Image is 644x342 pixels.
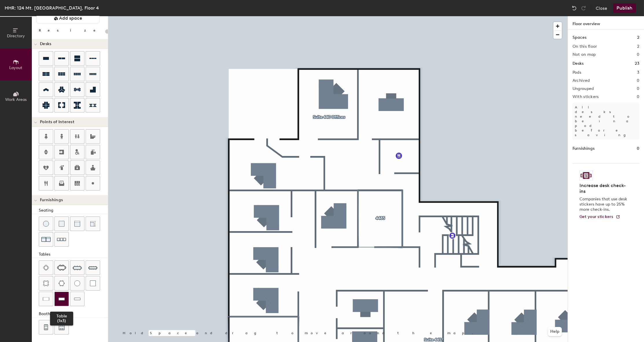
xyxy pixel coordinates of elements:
[74,221,80,227] img: Couch (middle)
[568,16,644,30] h1: Floor overview
[39,260,53,275] button: Four seat table
[57,265,66,271] img: Six seat table
[637,34,639,41] h1: 2
[39,217,53,231] button: Stool
[39,320,53,334] button: Four seat booth
[54,260,69,275] button: Six seat table
[54,217,69,231] button: Cushion
[573,145,595,152] h1: Furnishings
[41,235,51,244] img: Couch (x2)
[635,60,639,67] h1: 23
[43,324,49,330] img: Four seat booth
[637,78,639,83] h2: 0
[70,260,84,275] button: Eight seat table
[573,60,584,67] h1: Desks
[54,232,69,247] button: Couch (x3)
[58,296,65,302] img: Table (1x3)
[573,78,590,83] h2: Archived
[10,65,23,70] span: Layout
[39,28,103,33] div: Resize
[40,42,51,46] span: Desks
[70,217,84,231] button: Couch (middle)
[54,292,69,306] button: Table (1x3)Table (1x3)
[637,44,639,49] h2: 2
[596,3,607,13] button: Close
[579,214,613,219] span: Get your stickers
[5,4,99,12] div: HHR: 124 Mt. [GEOGRAPHIC_DATA], Floor 4
[573,52,596,57] h2: Not on map
[70,292,84,306] button: Table (1x4)
[39,311,108,317] div: Booths
[88,263,97,272] img: Ten seat table
[90,221,96,227] img: Couch (corner)
[59,221,65,227] img: Cushion
[59,15,82,21] span: Add space
[637,145,639,152] h1: 0
[43,280,49,286] img: Four seat round table
[7,34,25,38] span: Directory
[39,276,53,291] button: Four seat round table
[70,276,84,291] button: Table (round)
[36,13,100,23] button: Add space
[573,103,639,140] p: All desks need to be in a pod before saving
[579,197,629,212] p: Companies that use desk stickers have up to 25% more check-ins.
[40,198,63,202] span: Furnishings
[57,235,66,244] img: Couch (x3)
[579,183,629,194] h4: Increase desk check-ins
[90,280,96,286] img: Table (1x1)
[637,86,639,91] h2: 0
[86,260,100,275] button: Ten seat table
[40,120,74,124] span: Points of Interest
[74,280,80,286] img: Table (round)
[73,263,82,272] img: Eight seat table
[43,296,49,302] img: Table (1x2)
[573,34,586,41] h1: Spaces
[86,217,100,231] button: Couch (corner)
[573,70,581,75] h2: Pods
[581,5,586,11] img: Redo
[573,44,597,49] h2: On this floor
[573,95,599,99] h2: With stickers
[39,232,53,247] button: Couch (x2)
[39,292,53,306] button: Table (1x2)
[54,276,69,291] button: Six seat round table
[637,52,639,57] h2: 0
[39,251,108,258] div: Tables
[74,296,80,302] img: Table (1x4)
[59,324,65,330] img: Six seat booth
[39,207,108,214] div: Seating
[5,97,27,102] span: Work Areas
[548,327,562,336] button: Help
[43,265,49,271] img: Four seat table
[637,70,639,75] h2: 3
[579,171,593,180] img: Sticker logo
[54,320,69,334] button: Six seat booth
[571,5,577,11] img: Undo
[613,3,636,13] button: Publish
[573,86,594,91] h2: Ungrouped
[86,276,100,291] button: Table (1x1)
[637,95,639,99] h2: 0
[58,280,65,286] img: Six seat round table
[43,221,49,227] img: Stool
[579,215,620,219] a: Get your stickers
